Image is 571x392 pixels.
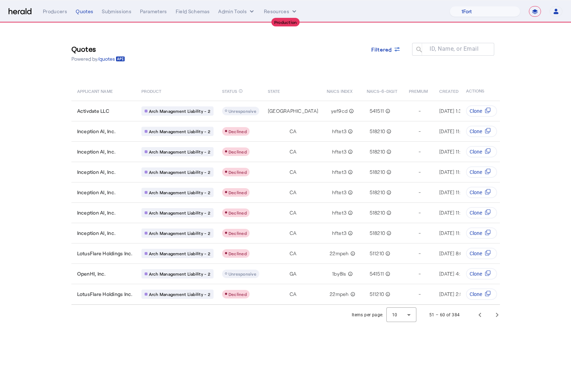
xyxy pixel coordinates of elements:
span: [DATE] 11:13 AM [439,189,474,195]
span: Inception AI, Inc. [77,230,116,237]
span: LotusFlare Holdings Inc. [77,250,133,257]
span: [GEOGRAPHIC_DATA] [268,107,318,115]
mat-label: ID, Name, or Email [430,45,479,52]
div: Parameters [140,8,167,15]
span: Declined [229,149,247,154]
span: Inception AI, Inc. [77,189,116,196]
mat-icon: info_outline [347,107,354,115]
span: Clone [470,270,482,277]
mat-icon: info_outline [384,291,390,298]
mat-icon: info_outline [384,250,390,257]
span: Declined [229,170,247,175]
mat-icon: info_outline [385,189,391,196]
span: [DATE] 11:11 AM [439,210,473,216]
span: hftet3 [332,189,347,196]
span: hftet3 [332,148,347,155]
mat-icon: info_outline [385,169,391,176]
span: 518210 [370,209,385,216]
span: Arch Management Liability - 2 [149,210,210,216]
span: Declined [229,231,247,236]
span: STATE [268,87,280,94]
span: Arch Management Liability - 2 [149,230,210,236]
span: [DATE] 11:13 AM [439,169,474,175]
span: yef9cd [331,107,348,115]
span: - [419,128,421,135]
span: Clone [470,189,482,196]
a: /quotes [97,55,125,62]
span: 541511 [370,270,384,277]
button: internal dropdown menu [218,8,255,15]
button: Clone [466,227,497,239]
span: CA [290,209,297,216]
span: Arch Management Liability - 2 [149,251,210,256]
mat-icon: info_outline [346,209,353,216]
span: [DATE] 11:29 AM [439,128,475,134]
span: NAICS-6-DIGIT [367,87,397,94]
span: Unresponsive [229,271,256,276]
span: 22mpeh [330,250,349,257]
span: CA [290,128,297,135]
mat-icon: info_outline [385,230,391,237]
span: 518210 [370,230,385,237]
span: Arch Management Liability - 2 [149,108,210,114]
span: hftet3 [332,169,347,176]
span: CA [290,169,297,176]
span: Arch Management Liability - 2 [149,169,210,175]
span: Unresponsive [229,109,256,114]
span: - [419,230,421,237]
span: [DATE] 8:09 PM [439,250,474,256]
span: - [419,250,421,257]
button: Clone [466,268,497,280]
span: 518210 [370,189,385,196]
span: hftet3 [332,230,347,237]
span: [DATE] 11:11 AM [439,230,473,236]
button: Previous page [471,306,489,323]
p: Powered by [71,55,125,62]
mat-icon: info_outline [346,189,353,196]
span: Arch Management Liability - 2 [149,149,210,155]
span: CA [290,250,297,257]
span: Inception AI, Inc. [77,128,116,135]
span: - [419,189,421,196]
span: Arch Management Liability - 2 [149,190,210,195]
span: - [419,291,421,298]
span: CA [290,189,297,196]
button: Filtered [366,43,406,56]
h3: Quotes [71,44,125,54]
span: GA [290,270,297,277]
button: Clone [466,288,497,300]
div: Production [271,18,300,26]
span: NAICS INDEX [327,87,352,94]
span: Clone [470,209,482,216]
mat-icon: info_outline [385,148,391,155]
mat-icon: info_outline [239,87,243,95]
span: Inception AI, Inc. [77,209,116,216]
span: Arch Management Liability - 2 [149,291,210,297]
div: Field Schemas [176,8,210,15]
span: Arch Management Liability - 2 [149,271,210,277]
span: Clone [470,250,482,257]
th: ACTIONS [460,81,500,101]
span: 511210 [370,291,384,298]
button: Next page [489,306,506,323]
span: Clone [470,291,482,298]
span: OpenHI, Inc. [77,270,106,277]
button: Clone [466,187,497,198]
span: 511210 [370,250,384,257]
span: - [419,209,421,216]
span: APPLICANT NAME [77,87,113,94]
button: Clone [466,248,497,259]
span: hftet3 [332,209,347,216]
span: PRODUCT [141,87,162,94]
span: CREATED [439,87,459,94]
span: Inception AI, Inc. [77,148,116,155]
span: [DATE] 2:50 PM [439,291,474,297]
span: Clone [470,169,482,176]
mat-icon: info_outline [385,209,391,216]
span: CA [290,148,297,155]
span: 1by8ls [332,270,346,277]
button: Clone [466,146,497,157]
span: Declined [229,210,247,215]
mat-icon: info_outline [384,270,390,277]
button: Clone [466,166,497,178]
